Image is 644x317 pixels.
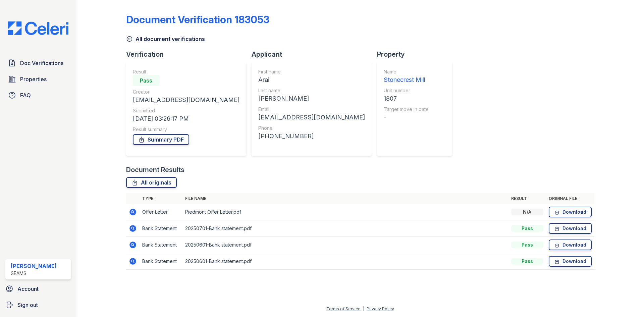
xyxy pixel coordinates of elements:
[133,89,239,95] div: Creator
[11,270,57,277] div: SEAMS
[384,68,429,75] div: Name
[182,193,508,204] th: File name
[20,59,63,67] span: Doc Verifications
[367,306,394,311] a: Privacy Policy
[5,56,71,70] a: Doc Verifications
[126,165,184,174] div: Document Results
[140,204,182,220] td: Offer Letter
[258,131,365,141] div: [PHONE_NUMBER]
[126,35,205,43] a: All document verifications
[182,220,508,237] td: 20250701-Bank statement.pdf
[511,225,543,232] div: Pass
[258,106,365,113] div: Email
[384,87,429,94] div: Unit number
[363,306,364,311] div: |
[133,114,239,123] div: [DATE] 03:26:17 PM
[140,237,182,253] td: Bank Statement
[258,125,365,131] div: Phone
[511,258,543,265] div: Pass
[384,94,429,103] div: 1807
[133,75,160,86] div: Pass
[126,13,269,25] div: Document Verification 183053
[508,193,546,204] th: Result
[377,50,458,59] div: Property
[17,285,39,293] span: Account
[384,106,429,113] div: Target move in date
[549,240,592,250] a: Download
[549,223,592,234] a: Download
[182,237,508,253] td: 20250601-Bank statement.pdf
[126,50,252,59] div: Verification
[182,204,508,220] td: Piedmont Offer Letter.pdf
[133,126,239,133] div: Result summary
[511,242,543,248] div: Pass
[20,91,31,99] span: FAQ
[258,68,365,75] div: First name
[252,50,377,59] div: Applicant
[5,89,71,102] a: FAQ
[511,209,543,215] div: N/A
[258,87,365,94] div: Last name
[20,75,47,83] span: Properties
[3,282,74,296] a: Account
[140,253,182,270] td: Bank Statement
[384,75,429,85] div: Stonecrest Mill
[546,193,594,204] th: Original file
[549,256,592,267] a: Download
[326,306,361,311] a: Terms of Service
[182,253,508,270] td: 20250601-Bank statement.pdf
[126,177,177,188] a: All originals
[133,68,239,75] div: Result
[3,21,74,35] img: CE_Logo_Blue-a8612792a0a2168367f1c8372b55b34899dd931a85d93a1a3d3e32e68fde9ad4.png
[258,113,365,122] div: [EMAIL_ADDRESS][DOMAIN_NAME]
[11,262,57,270] div: [PERSON_NAME]
[258,75,365,85] div: Arai
[384,68,429,85] a: Name Stonecrest Mill
[384,113,429,122] div: -
[133,134,189,145] a: Summary PDF
[5,72,71,86] a: Properties
[549,207,592,217] a: Download
[140,220,182,237] td: Bank Statement
[258,94,365,103] div: [PERSON_NAME]
[140,193,182,204] th: Type
[3,298,74,312] a: Sign out
[133,107,239,114] div: Submitted
[133,95,239,105] div: [EMAIL_ADDRESS][DOMAIN_NAME]
[17,301,38,309] span: Sign out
